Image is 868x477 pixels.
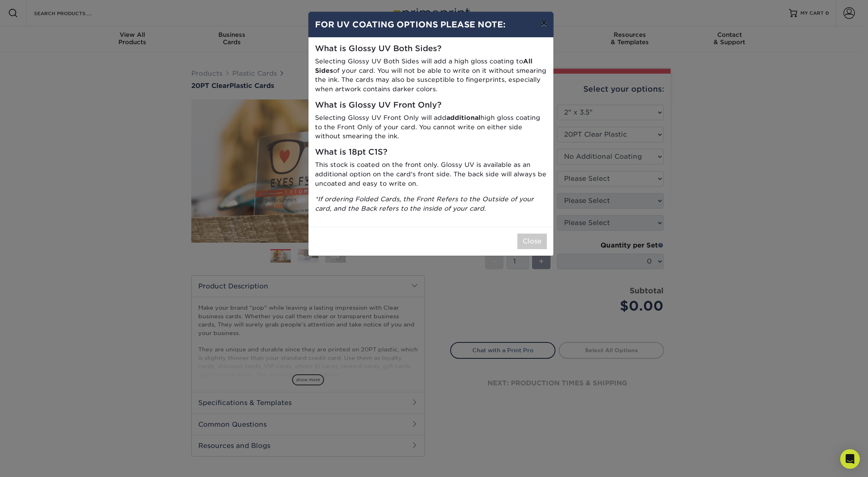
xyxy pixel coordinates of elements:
[517,234,547,249] button: Close
[315,148,547,157] h5: What is 18pt C1S?
[840,449,860,469] div: Open Intercom Messenger
[315,160,547,188] p: This stock is coated on the front only. Glossy UV is available as an additional option on the car...
[315,113,547,141] p: Selecting Glossy UV Front Only will add high gloss coating to the Front Only of your card. You ca...
[315,44,547,54] h5: What is Glossy UV Both Sides?
[315,101,547,110] h5: What is Glossy UV Front Only?
[315,57,547,94] p: Selecting Glossy UV Both Sides will add a high gloss coating to of your card. You will not be abl...
[315,18,547,31] h4: FOR UV COATING OPTIONS PLEASE NOTE:
[535,12,553,35] button: ×
[315,57,533,74] strong: All Sides
[446,114,480,122] strong: additional
[315,195,534,212] i: *If ordering Folded Cards, the Front Refers to the Outside of your card, and the Back refers to t...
